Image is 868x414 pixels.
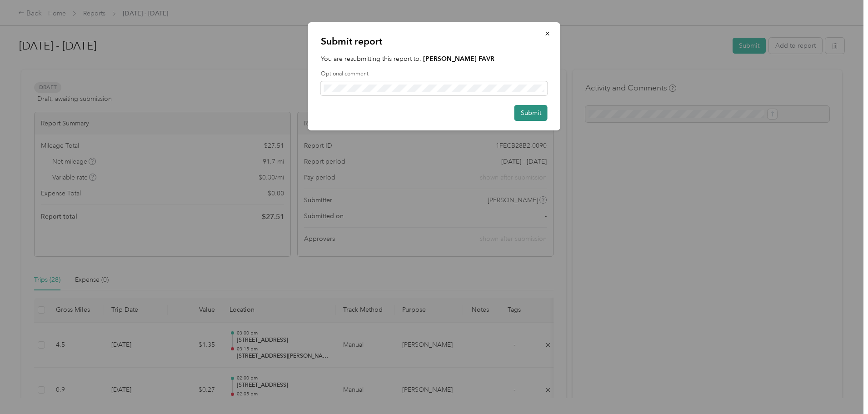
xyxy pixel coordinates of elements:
label: Optional comment [321,70,548,78]
p: You are resubmitting this report to: [321,54,548,64]
iframe: Everlance-gr Chat Button Frame [817,363,868,414]
button: Submit [514,105,548,121]
p: Submit report [321,35,548,48]
strong: [PERSON_NAME] FAVR [423,55,494,63]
